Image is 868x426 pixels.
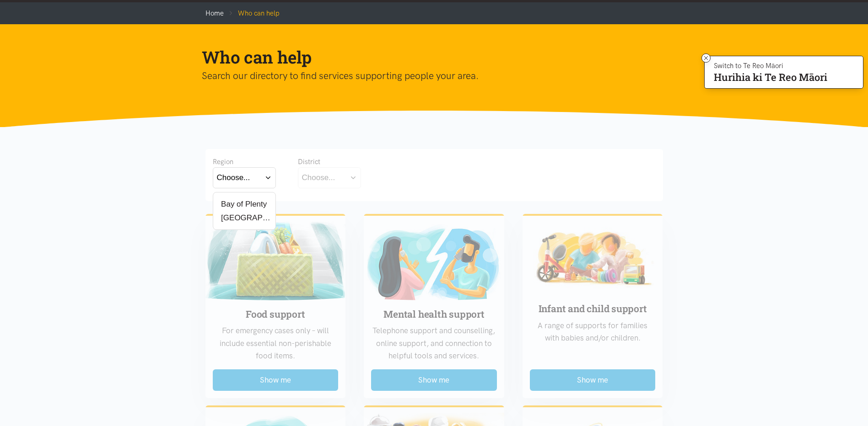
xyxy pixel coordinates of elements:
[213,167,276,188] button: Choose...
[202,68,652,84] p: Search our directory to find services supporting people your area.
[205,9,224,17] a: Home
[302,171,335,184] div: Choose...
[714,73,827,81] p: Hurihia ki Te Reo Māori
[714,63,827,69] p: Switch to Te Reo Māori
[217,212,272,224] label: [GEOGRAPHIC_DATA]
[298,156,361,167] div: District
[298,167,361,188] button: Choose...
[202,46,652,68] h1: Who can help
[217,171,250,184] div: Choose...
[224,8,280,19] li: Who can help
[217,198,267,210] label: Bay of Plenty
[213,156,276,167] div: Region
